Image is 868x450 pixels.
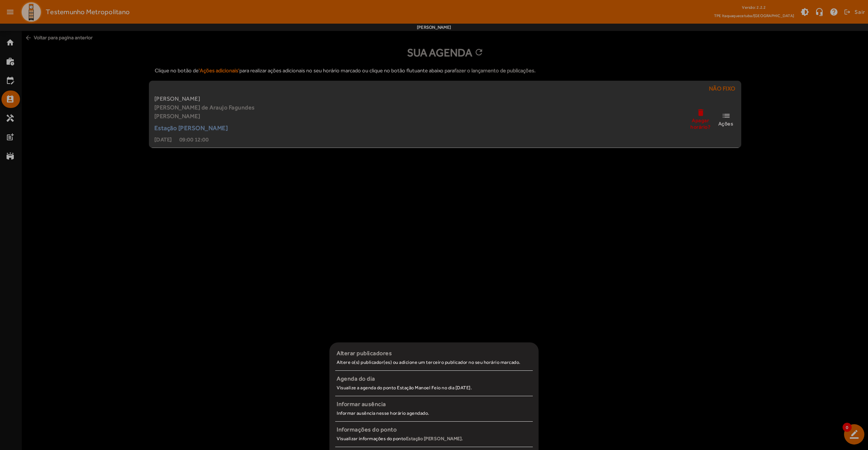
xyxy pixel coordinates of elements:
[337,359,520,365] small: Altere o(s) publicador(es) ou adicione um terceiro publicador no seu horário marcado.
[406,436,462,441] strong: Estação [PERSON_NAME]
[337,410,429,416] small: Informar ausência nesse horário agendado.
[337,349,531,358] div: Alterar publicadores
[337,425,531,434] div: Informações do ponto
[337,385,472,390] small: Visualize a agenda do ponto Estação Manoel Feio no dia [DATE].
[337,400,531,409] div: Informar ausência
[337,374,531,383] div: Agenda do dia
[337,436,463,441] small: Visualizar informações do ponto .
[335,345,533,371] a: Alterar publicadoresAltere o(s) publicador(es) ou adicione um terceiro publicador no seu horário ...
